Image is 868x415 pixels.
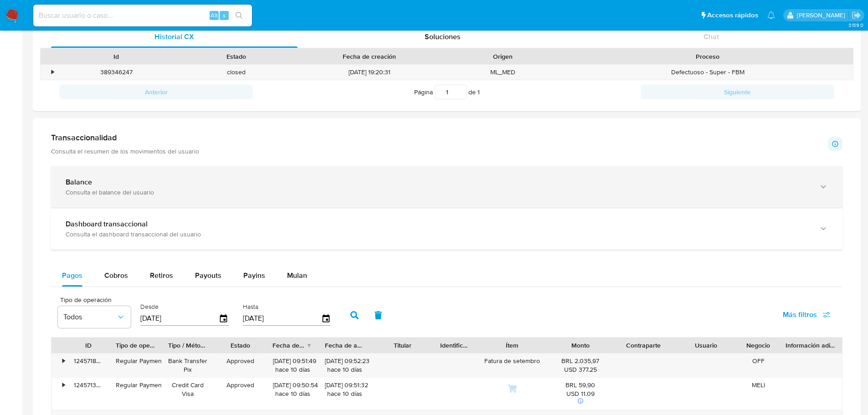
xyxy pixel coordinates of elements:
div: Id [63,52,170,61]
span: Alt [211,11,218,20]
span: 1 [478,87,480,97]
div: Fecha de creación [303,52,437,61]
span: Historial CX [154,31,194,42]
div: • [51,68,54,77]
span: Página de [414,85,480,99]
span: s [223,11,226,20]
div: closed [176,65,296,80]
input: Buscar usuario o caso... [33,10,252,21]
a: Notificaciones [767,11,775,19]
div: Estado [183,52,290,61]
div: Defectuoso - Super - FBM [563,65,853,80]
div: ML_MED [443,65,563,80]
div: 389346247 [56,65,176,80]
button: Siguiente [641,85,834,99]
div: Origen [449,52,556,61]
button: Anterior [59,85,253,99]
p: alan.sanchez@mercadolibre.com [797,11,848,20]
div: [DATE] 19:20:31 [296,65,443,80]
span: Soluciones [425,31,461,42]
span: Accesos rápidos [707,10,758,20]
span: 3.159.0 [848,21,863,29]
a: Salir [852,10,861,20]
div: Proceso [569,52,847,61]
button: search-icon [230,9,248,22]
span: Chat [704,31,719,42]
